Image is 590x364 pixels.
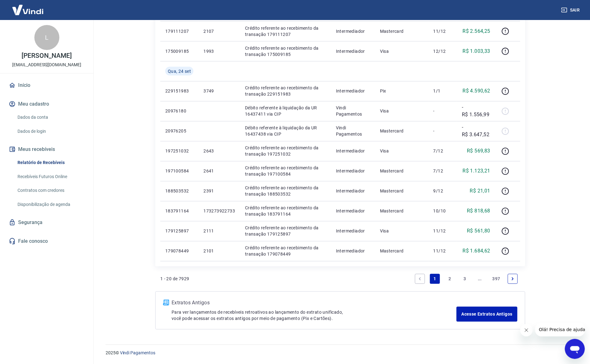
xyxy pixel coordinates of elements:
[535,323,585,337] iframe: Mensagem da empresa
[412,272,520,287] ul: Pagination
[34,25,59,50] div: L
[165,208,193,214] p: 183791164
[467,147,491,155] p: R$ 569,83
[336,148,370,154] p: Intermediador
[165,248,193,254] p: 179078449
[490,274,503,284] a: Page 397
[380,248,423,254] p: Mastercard
[245,25,326,37] p: Crédito referente ao recebimento da transação 179111207
[433,48,452,54] p: 12/12
[336,248,370,254] p: Intermediador
[165,188,193,194] p: 188503532
[380,88,423,94] p: Pix
[380,208,423,214] p: Mastercard
[7,78,86,92] a: Início
[508,274,518,284] a: Next page
[245,145,326,157] p: Crédito referente ao recebimento da transação 197251032
[467,207,491,215] p: R$ 818,68
[203,208,235,214] p: 173273922733
[433,168,452,174] p: 7/12
[380,28,423,34] p: Mastercard
[7,97,86,111] button: Meu cadastro
[245,105,326,117] p: Débito referente à liquidação da UR 16437411 via CIP
[380,128,423,134] p: Mastercard
[245,165,326,177] p: Crédito referente ao recebimento da transação 197100584
[165,148,193,154] p: 197251032
[336,168,370,174] p: Intermediador
[106,350,575,357] p: 2025 ©
[15,198,86,211] a: Disponibilização de agenda
[560,4,582,16] button: Sair
[433,188,452,194] p: 9/12
[463,47,490,55] p: R$ 1.003,33
[4,4,52,9] span: Olá! Precisa de ajuda?
[470,187,490,195] p: R$ 21,01
[245,185,326,197] p: Crédito referente ao recebimento da transação 188503532
[433,228,452,234] p: 11/12
[15,184,86,197] a: Contratos com credores
[457,307,517,322] a: Acesse Extratos Antigos
[22,52,72,59] p: [PERSON_NAME]
[168,68,191,74] span: Qua, 24 set
[203,228,235,234] p: 2111
[15,111,86,124] a: Dados da conta
[165,128,193,134] p: 20976205
[380,188,423,194] p: Mastercard
[165,48,193,54] p: 175009185
[203,248,235,254] p: 2101
[433,108,452,114] p: -
[165,108,193,114] p: 20976180
[203,168,235,174] p: 2641
[172,309,457,322] p: Para ver lançamentos de recebíveis retroativos ao lançamento do extrato unificado, você pode aces...
[460,274,470,284] a: Page 3
[165,88,193,94] p: 229151983
[463,87,490,95] p: R$ 4.590,62
[15,125,86,138] a: Dados de login
[160,276,189,282] p: 1 - 20 de 7929
[433,128,452,134] p: -
[245,85,326,97] p: Crédito referente ao recebimento da transação 229151983
[7,142,86,156] button: Meus recebíveis
[203,148,235,154] p: 2643
[15,170,86,183] a: Recebíveis Futuros Online
[245,125,326,137] p: Débito referente à liquidação da UR 16437438 via CIP
[463,247,490,255] p: R$ 1.684,62
[430,274,440,284] a: Page 1 is your current page
[12,62,81,68] p: [EMAIL_ADDRESS][DOMAIN_NAME]
[336,88,370,94] p: Intermediador
[380,148,423,154] p: Visa
[336,125,370,137] p: Vindi Pagamentos
[336,28,370,34] p: Intermediador
[245,45,326,57] p: Crédito referente ao recebimento da transação 175009185
[7,216,86,229] a: Segurança
[245,245,326,257] p: Crédito referente ao recebimento da transação 179078449
[336,228,370,234] p: Intermediador
[172,299,457,307] p: Extratos Antigos
[120,351,155,356] a: Vindi Pagamentos
[165,168,193,174] p: 197100584
[336,105,370,117] p: Vindi Pagamentos
[433,208,452,214] p: 10/10
[445,274,455,284] a: Page 2
[7,234,86,248] a: Fale conosco
[433,28,452,34] p: 11/12
[565,339,585,359] iframe: Botão para abrir a janela de mensagens
[433,248,452,254] p: 11/12
[433,88,452,94] p: 1/1
[462,124,490,139] p: -R$ 3.647,52
[380,168,423,174] p: Mastercard
[467,227,491,235] p: R$ 561,80
[336,48,370,54] p: Intermediador
[463,167,490,175] p: R$ 1.123,21
[463,27,490,35] p: R$ 2.564,25
[462,104,490,119] p: -R$ 1.556,99
[7,0,48,19] img: Vindi
[203,48,235,54] p: 1993
[245,225,326,237] p: Crédito referente ao recebimento da transação 179125897
[520,324,533,337] iframe: Fechar mensagem
[165,228,193,234] p: 179125897
[203,188,235,194] p: 2391
[15,156,86,169] a: Relatório de Recebíveis
[380,108,423,114] p: Visa
[433,148,452,154] p: 7/12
